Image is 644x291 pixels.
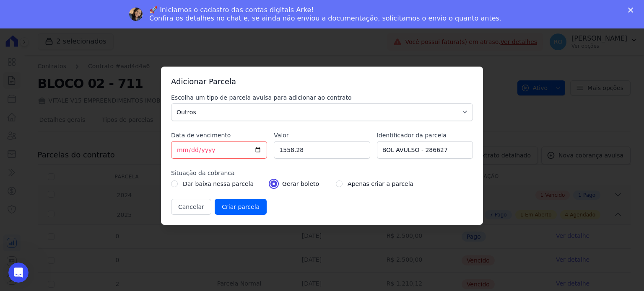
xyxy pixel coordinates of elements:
img: Profile image for Adriane [129,8,143,21]
label: Situação da cobrança [171,169,473,177]
label: Apenas criar a parcela [348,179,413,189]
h3: Adicionar Parcela [171,77,473,87]
input: Criar parcela [215,199,267,215]
label: Identificador da parcela [377,131,473,139]
iframe: Intercom live chat [8,263,29,283]
div: 🚀 Iniciamos o cadastro das contas digitais Arke! Confira os detalhes no chat e, se ainda não envi... [149,6,501,23]
label: Gerar boleto [282,179,319,189]
label: Data de vencimento [171,131,267,139]
label: Valor [274,131,370,139]
button: Cancelar [171,199,211,215]
label: Dar baixa nessa parcela [183,179,254,189]
label: Escolha um tipo de parcela avulsa para adicionar ao contrato [171,93,473,102]
div: Fechar [628,8,636,13]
